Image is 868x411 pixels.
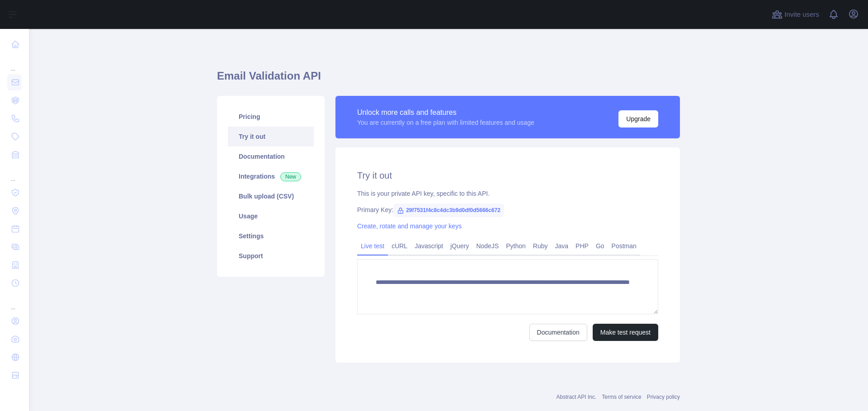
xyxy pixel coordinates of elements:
h1: Email Validation API [217,69,680,90]
a: Ruby [529,239,552,253]
button: Invite users [770,7,821,22]
a: Support [228,246,314,266]
a: Settings [228,226,314,246]
a: Integrations New [228,166,314,186]
a: jQuery [447,239,472,253]
span: Invite users [784,9,819,20]
div: ... [7,293,22,311]
a: Usage [228,206,314,226]
a: Create, rotate and manage your keys [357,222,462,230]
a: Python [502,239,529,253]
a: Go [592,239,608,253]
a: Documentation [529,324,587,341]
a: Javascript [411,239,447,253]
a: cURL [388,239,411,253]
button: Upgrade [618,110,658,128]
a: Abstract API Inc. [557,394,597,400]
div: ... [7,54,22,72]
a: Terms of service [602,394,641,400]
a: PHP [572,239,592,253]
a: Documentation [228,146,314,166]
div: ... [7,165,22,183]
a: Bulk upload (CSV) [228,186,314,206]
a: Try it out [228,127,314,146]
a: Pricing [228,107,314,127]
button: Make test request [593,324,658,341]
span: New [280,172,301,181]
h2: Try it out [357,169,658,182]
a: Privacy policy [647,394,680,400]
a: Java [552,239,572,253]
div: You are currently on a free plan with limited features and usage [357,118,534,127]
div: Primary Key: [357,205,658,214]
a: Postman [608,239,640,253]
a: Live test [357,239,388,253]
a: NodeJS [472,239,502,253]
div: Unlock more calls and features [357,107,534,118]
div: This is your private API key, specific to this API. [357,189,658,198]
span: 29f7531f4c8c4dc3b9d0df0d5666c672 [393,203,504,217]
